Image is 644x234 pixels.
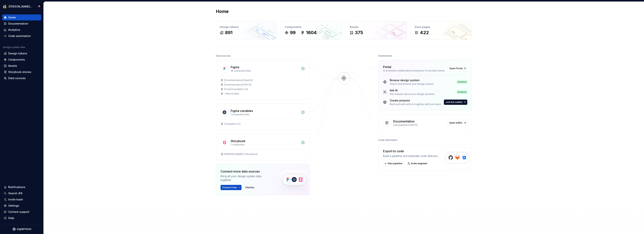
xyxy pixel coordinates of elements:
[8,28,20,32] div: Analytics
[224,88,248,91] div: [Core] Foundation 2.0
[8,204,19,208] div: Settings
[448,66,467,71] a: Open Portal
[2,33,41,39] a: Code automation
[2,209,41,215] button: Contact support
[221,169,271,174] div: Connect more data sources
[8,210,29,214] div: Contact support
[390,99,441,102] div: Create projects
[224,153,258,156] div: [PERSON_NAME] UI Storybook
[383,154,438,158] div: Build a pipeline and automate code delivery.
[216,53,231,58] div: Data sources
[244,185,256,190] button: Dismiss
[285,25,338,29] div: Components
[378,137,397,143] div: Code automation
[216,60,309,100] a: Figma18 connected files[Communication] Email Kit[Communication] PDF Kit[Core] Foundation 2.0+15mo...
[457,90,467,94] div: Enabled
[2,63,41,69] a: Assets
[9,5,33,8] div: [PERSON_NAME] UI
[306,30,317,36] div: 1604
[383,65,391,69] div: Portal
[383,161,404,166] button: New pipeline
[2,69,41,75] a: Storybook stories
[8,216,14,220] div: Help
[390,78,434,82] div: Browse design system
[2,75,41,81] a: Data sources
[8,52,27,55] div: Design tokens
[12,227,31,231] svg: Supernova Logo
[2,27,41,33] a: Analytics
[2,14,41,20] a: Home
[383,149,438,153] div: Export to code
[2,57,41,63] a: Components
[8,16,16,19] div: Home
[231,109,253,113] div: Figma variables
[393,119,414,124] div: Documentation
[231,69,299,72] div: 18 connected files
[378,53,392,58] div: Destinations
[411,21,472,40] a: Docs pages422
[8,64,17,68] div: Assets
[457,80,467,84] div: Enabled
[231,139,245,143] div: Storybook
[3,46,25,49] div: Design system data
[8,191,22,195] div: Search ⌘K
[446,101,463,104] span: Join the waitlist
[231,65,239,69] div: Figma
[390,93,435,96] div: Get answers about your design systems.
[390,82,434,85] div: Search and browse your design system.
[350,25,403,29] div: Assets
[216,134,309,160] a: Storybook1 connection[PERSON_NAME] UI Storybook
[2,50,41,56] a: Design tokens
[281,21,342,40] a: Components991604
[37,4,42,9] img: Pantelis
[449,121,463,124] span: Open editor
[1,2,43,10] button: [PERSON_NAME] UIPantelis
[8,34,31,38] div: Code automation
[388,162,402,165] span: New pipeline
[415,25,468,29] div: Docs pages
[8,76,26,80] div: Data sources
[224,122,241,125] div: Foundation 2.0
[2,21,41,27] a: Documentation
[216,8,229,14] h2: Home
[221,185,241,190] button: Connect new
[2,203,41,209] a: Settings
[2,196,41,202] a: Invite team
[2,215,41,221] button: Help
[8,58,25,61] div: Components
[8,198,23,201] div: Invite team
[216,104,309,130] a: Figma variables1 connected filesFoundation 2.0
[444,100,467,105] button: Join the waitlist
[355,30,363,36] div: 375
[224,83,251,86] div: [Communication] PDF Kit
[2,190,41,196] button: Search ⌘K
[406,161,429,166] a: Invite engineer
[2,184,41,190] button: Notifications
[390,103,441,106] div: Build and write with AI, together with your team.
[245,186,254,189] span: Dismiss
[231,143,299,146] div: 1 connection
[224,79,253,82] div: [Communication] Email Kit
[290,30,296,36] div: 99
[390,88,435,92] div: Ask AI
[221,174,271,182] div: Bring all your design system data together.
[225,30,233,36] div: 891
[383,69,445,72] div: AI-powered collaborative workspace for product teams.
[447,120,467,125] a: Open editor
[220,25,273,29] div: Design tokens
[8,22,28,25] div: Documentation
[231,113,299,116] div: 1 connected files
[411,162,428,165] span: Invite engineer
[216,21,277,40] a: Design tokens891
[224,92,239,95] div: + 15 more files
[8,185,25,189] div: Notifications
[449,67,463,70] span: Open Portal
[3,4,7,9] img: b918d911-6884-482e-9304-cbecc30deec6.png
[420,30,429,36] div: 422
[346,21,407,40] a: Assets375
[8,70,31,74] div: Storybook stories
[222,186,237,189] span: Connect new
[393,124,445,127] div: Last published [DATE]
